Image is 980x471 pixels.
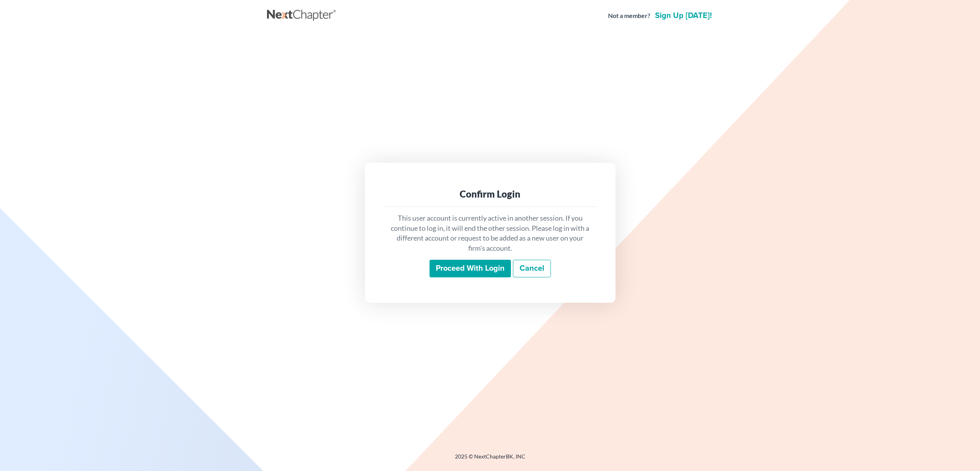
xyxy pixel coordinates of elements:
[430,260,511,278] input: Proceed with login
[653,12,713,20] a: Sign up [DATE]!
[390,188,590,200] div: Confirm Login
[267,453,713,467] div: 2025 © NextChapterBK, INC
[608,11,650,20] strong: Not a member?
[513,260,551,278] a: Cancel
[390,213,590,253] p: This user account is currently active in another session. If you continue to log in, it will end ...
